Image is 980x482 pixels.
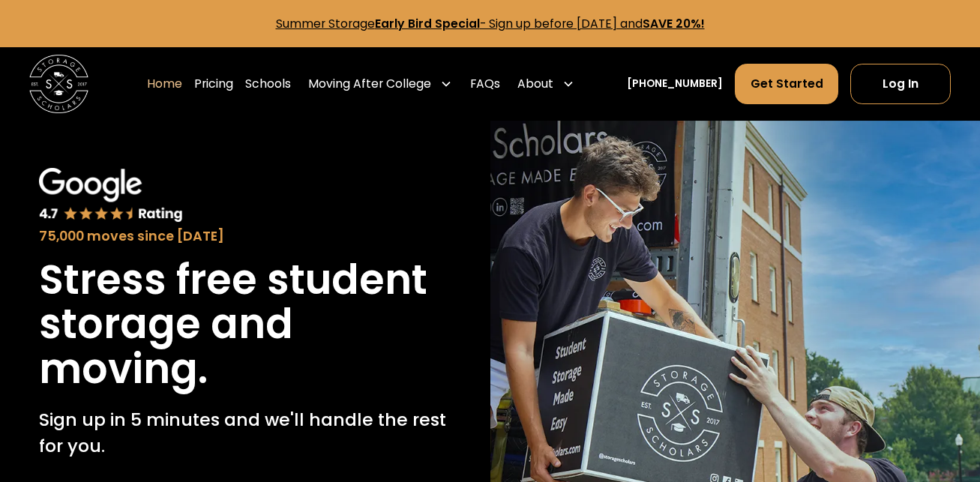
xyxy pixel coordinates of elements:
a: Summer StorageEarly Bird Special- Sign up before [DATE] andSAVE 20%! [276,15,705,32]
a: Get Started [735,64,838,103]
img: Google 4.7 star rating [39,168,184,223]
a: Home [147,63,182,104]
strong: Early Bird Special [375,15,480,32]
p: Sign up in 5 minutes and we'll handle the rest for you. [39,406,451,460]
div: About [517,75,553,93]
div: 75,000 moves since [DATE] [39,226,451,247]
a: Schools [245,63,291,104]
a: [PHONE_NUMBER] [627,76,723,92]
strong: SAVE 20%! [643,15,705,32]
a: Pricing [194,63,233,104]
a: Log In [850,64,951,103]
img: Storage Scholars main logo [29,55,88,114]
div: About [511,63,580,104]
a: FAQs [470,63,500,104]
div: Moving After College [308,75,431,93]
h1: Stress free student storage and moving. [39,258,451,391]
div: Moving After College [303,63,458,104]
